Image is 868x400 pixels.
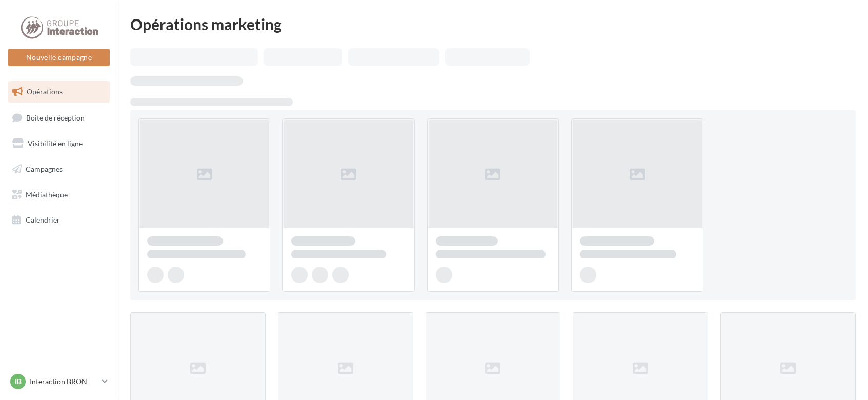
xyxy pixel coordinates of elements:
[26,165,63,173] span: Campagnes
[26,215,60,224] span: Calendrier
[8,372,110,391] a: IB Interaction BRON
[26,113,85,122] span: Boîte de réception
[6,107,112,129] a: Boîte de réception
[6,184,112,206] a: Médiathèque
[6,81,112,103] a: Opérations
[28,139,83,148] span: Visibilité en ligne
[27,87,63,96] span: Opérations
[6,209,112,231] a: Calendrier
[8,49,110,66] button: Nouvelle campagne
[15,376,22,387] span: IB
[30,376,98,387] p: Interaction BRON
[26,190,68,198] span: Médiathèque
[6,158,112,180] a: Campagnes
[6,133,112,154] a: Visibilité en ligne
[130,16,856,32] div: Opérations marketing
